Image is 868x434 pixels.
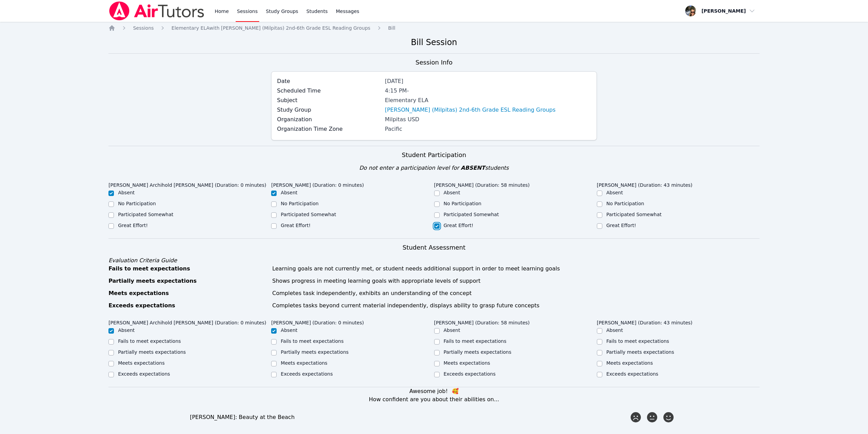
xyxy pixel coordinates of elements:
[118,201,156,206] label: No Participation
[385,87,591,95] div: 4:15 PM -
[277,87,381,95] label: Scheduled Time
[606,201,644,206] label: No Participation
[606,338,669,344] label: Fails to meet expectations
[108,265,268,273] div: Fails to meet expectations
[271,179,364,189] legend: [PERSON_NAME] (Duration: 0 minutes)
[108,243,760,252] h3: Student Assessment
[108,277,268,285] div: Partially meets expectations
[118,327,135,333] label: Absent
[409,388,448,394] span: Awesome job!
[606,223,636,228] label: Great Effort!
[606,349,674,355] label: Partially meets expectations
[118,371,170,377] label: Exceeds expectations
[118,190,135,195] label: Absent
[444,349,512,355] label: Partially meets expectations
[118,338,181,344] label: Fails to meet expectations
[281,371,333,377] label: Exceeds expectations
[385,125,591,133] div: Pacific
[172,25,370,31] span: Elementary ELA with [PERSON_NAME] (Milpitas) 2nd-6th Grade ESL Reading Groups
[336,8,359,15] span: Messages
[444,223,473,228] label: Great Effort!
[281,190,297,195] label: Absent
[606,212,662,217] label: Participated Somewhat
[108,37,760,48] h2: Bill Session
[281,349,349,355] label: Partially meets expectations
[434,317,530,327] legend: [PERSON_NAME] (Duration: 58 minutes)
[452,388,459,394] span: kisses
[281,360,327,366] label: Meets expectations
[108,302,268,310] div: Exceeds expectations
[415,58,452,67] h3: Session Info
[277,96,381,104] label: Subject
[281,201,319,206] label: No Participation
[190,413,629,421] div: [PERSON_NAME]: Beauty at the Beach
[108,256,760,265] div: Evaluation Criteria Guide
[281,327,297,333] label: Absent
[606,327,623,333] label: Absent
[172,25,370,31] a: Elementary ELAwith [PERSON_NAME] (Milpitas) 2nd-6th Grade ESL Reading Groups
[388,25,395,31] span: Bill
[281,212,336,217] label: Participated Somewhat
[272,289,760,297] div: Completes task independently, exhibits an understanding of the concept
[108,150,760,160] h3: Student Participation
[388,25,395,31] a: Bill
[108,1,205,20] img: Air Tutors
[133,25,154,31] span: Sessions
[597,317,693,327] legend: [PERSON_NAME] (Duration: 43 minutes)
[385,77,591,85] div: [DATE]
[108,164,760,172] div: Do not enter a participation level for students
[385,115,591,124] div: Milpitas USD
[277,125,381,133] label: Organization Time Zone
[606,190,623,195] label: Absent
[271,317,364,327] legend: [PERSON_NAME] (Duration: 0 minutes)
[108,179,266,189] legend: [PERSON_NAME] Archihold [PERSON_NAME] (Duration: 0 minutes)
[281,223,310,228] label: Great Effort!
[281,338,343,344] label: Fails to meet expectations
[444,190,460,195] label: Absent
[277,115,381,124] label: Organization
[597,179,693,189] legend: [PERSON_NAME] (Duration: 43 minutes)
[606,371,658,377] label: Exceeds expectations
[444,201,482,206] label: No Participation
[118,212,173,217] label: Participated Somewhat
[444,360,490,366] label: Meets expectations
[133,25,154,31] a: Sessions
[108,289,268,297] div: Meets expectations
[108,317,266,327] legend: [PERSON_NAME] Archihold [PERSON_NAME] (Duration: 0 minutes)
[272,302,760,310] div: Completes tasks beyond current material independently, displays ability to grasp future concepts
[277,77,381,85] label: Date
[606,360,653,366] label: Meets expectations
[272,265,760,273] div: Learning goals are not currently met, or student needs additional support in order to meet learni...
[385,96,591,104] div: Elementary ELA
[444,338,506,344] label: Fails to meet expectations
[444,327,460,333] label: Absent
[272,277,760,285] div: Shows progress in meeting learning goals with appropriate levels of support
[444,371,496,377] label: Exceeds expectations
[444,212,499,217] label: Participated Somewhat
[118,223,148,228] label: Great Effort!
[277,106,381,114] label: Study Group
[108,25,760,31] nav: Breadcrumb
[118,360,165,366] label: Meets expectations
[369,396,499,403] span: How confident are you about their abilities on...
[118,349,186,355] label: Partially meets expectations
[385,106,555,114] a: [PERSON_NAME] (Milpitas) 2nd-6th Grade ESL Reading Groups
[461,165,485,171] span: ABSENT
[434,179,530,189] legend: [PERSON_NAME] (Duration: 58 minutes)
